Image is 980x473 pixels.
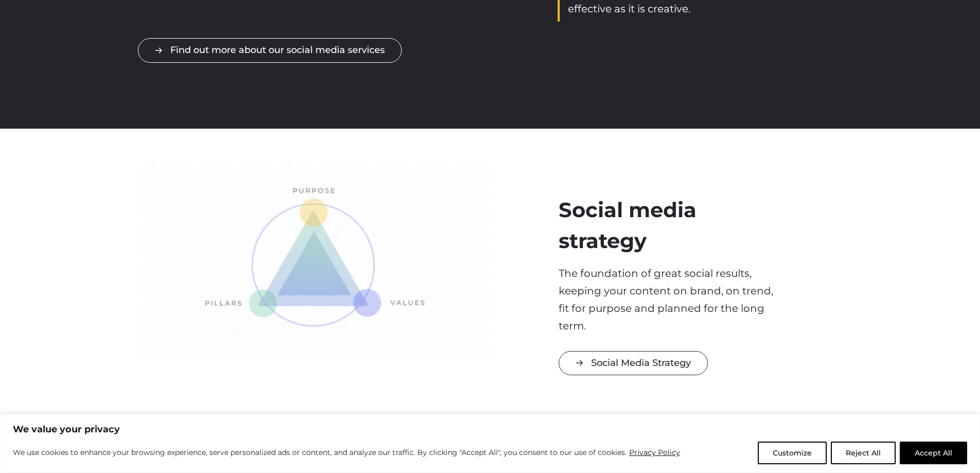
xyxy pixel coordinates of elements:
p: We use cookies to enhance your browsing experience, serve personalized ads or content, and analyz... [13,446,681,459]
img: social-service-overview [138,162,490,360]
p: We value your privacy [13,423,967,435]
span: The foundation of great social results, keeping your content on brand, on trend, fit for purpose ... [559,267,773,332]
button: Reject All [831,442,896,464]
a: Find out more about our social media services [138,38,402,62]
button: Accept All [900,442,967,464]
a: Privacy Policy [629,446,681,459]
a: Social Media Strategy [559,351,708,375]
h2: Social media strategy [559,195,774,256]
button: Customize [758,442,827,464]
